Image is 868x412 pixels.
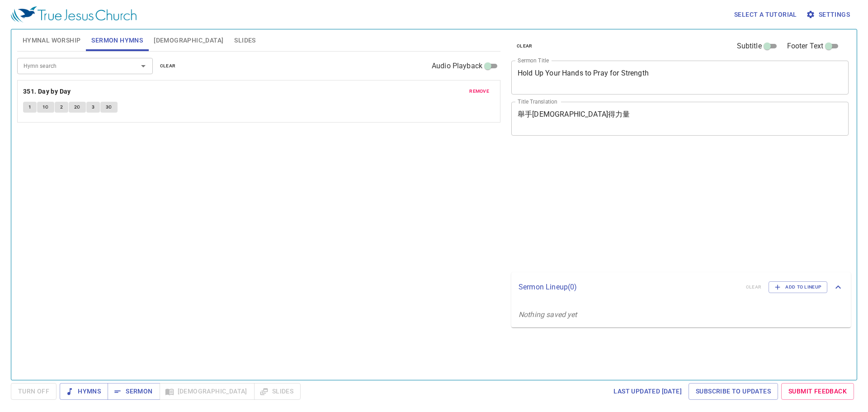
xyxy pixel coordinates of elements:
[518,110,842,127] textarea: 舉手[DEMOGRAPHIC_DATA]得力量
[160,62,176,70] span: clear
[60,383,108,400] button: Hymns
[511,272,851,302] div: Sermon Lineup(0)clearAdd to Lineup
[67,386,101,397] span: Hymns
[11,6,137,23] img: True Jesus Church
[37,102,54,113] button: 1C
[511,41,538,52] button: clear
[92,103,94,111] span: 3
[508,145,782,269] iframe: from-child
[137,60,150,72] button: Open
[787,41,824,52] span: Footer Text
[42,103,49,111] span: 1C
[108,383,160,400] button: Sermon
[689,383,778,400] a: Subscribe to Updates
[519,282,739,293] p: Sermon Lineup ( 0 )
[115,386,152,397] span: Sermon
[731,6,801,23] button: Select a tutorial
[464,86,495,97] button: remove
[610,383,685,400] a: Last updated [DATE]
[55,102,68,113] button: 2
[519,310,577,319] i: Nothing saved yet
[808,9,850,20] span: Settings
[469,87,489,95] span: remove
[23,86,72,97] button: 351. Day by Day
[737,41,762,52] span: Subtitle
[74,103,80,111] span: 2C
[788,386,847,397] span: Submit Feedback
[106,103,112,111] span: 3C
[23,35,81,46] span: Hymnal Worship
[432,61,482,71] span: Audio Playback
[69,102,86,113] button: 2C
[804,6,854,23] button: Settings
[100,102,118,113] button: 3C
[60,103,63,111] span: 2
[613,386,682,397] span: Last updated [DATE]
[734,9,797,20] span: Select a tutorial
[517,42,533,50] span: clear
[696,386,771,397] span: Subscribe to Updates
[234,35,255,46] span: Slides
[28,103,31,111] span: 1
[781,383,854,400] a: Submit Feedback
[86,102,100,113] button: 3
[155,61,181,71] button: clear
[518,69,842,86] textarea: Hold Up Your Hands to Pray for Strength
[154,35,223,46] span: [DEMOGRAPHIC_DATA]
[769,281,827,293] button: Add to Lineup
[23,102,37,113] button: 1
[23,86,71,97] b: 351. Day by Day
[774,283,821,291] span: Add to Lineup
[91,35,143,46] span: Sermon Hymns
